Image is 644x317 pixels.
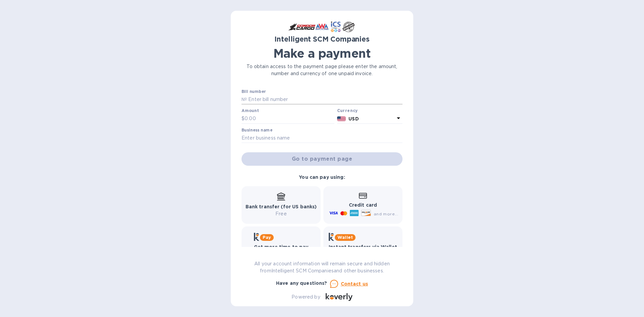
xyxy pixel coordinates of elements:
b: Instant transfers via Wallet [329,244,397,250]
p: Powered by [291,294,320,301]
h1: Make a payment [241,46,402,60]
p: To obtain access to the payment page please enter the amount, number and currency of one unpaid i... [241,63,402,77]
p: $ [241,115,245,122]
b: Intelligent SCM Companies [274,35,370,43]
label: Bill number [241,90,266,94]
b: Credit card [349,202,377,208]
p: All your account information will remain secure and hidden from Intelligent SCM Companies and oth... [241,260,402,274]
p: Free [246,210,317,217]
b: Get more time to pay [254,244,309,250]
input: Enter business name [241,133,402,143]
p: № [241,96,247,103]
span: and more... [374,211,398,216]
label: Amount [241,109,259,113]
b: Have any questions? [276,280,327,286]
u: Contact us [341,281,368,286]
img: USD [337,116,346,121]
b: Bank transfer (for US banks) [246,204,317,209]
b: Currency [337,108,358,113]
input: 0.00 [245,114,334,124]
input: Enter bill number [247,95,402,105]
label: Business name [241,128,272,132]
b: USD [348,116,359,121]
b: Pay [263,235,271,240]
b: You can pay using: [299,174,345,180]
b: Wallet [337,235,353,240]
